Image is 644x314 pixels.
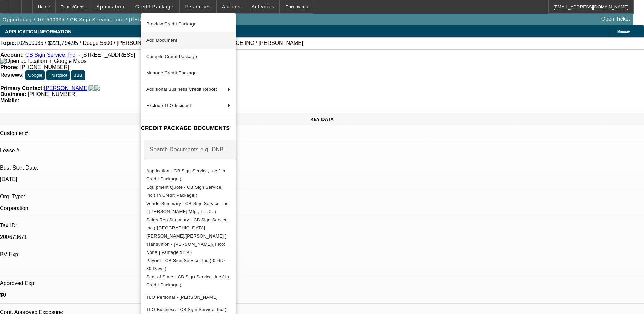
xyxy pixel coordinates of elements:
[141,216,236,240] button: Sales Rep Summary - CB Sign Service, Inc.( Mansfield, Jeff/Hammond, Tommy )
[146,274,229,287] span: Sec. of State - CB Sign Service, Inc.( In Credit Package )
[146,70,197,75] span: Manage Credit Package
[141,273,236,289] button: Sec. of State - CB Sign Service, Inc.( In Credit Package )
[141,289,236,306] button: TLO Personal - French, Tom
[146,242,225,255] span: Transunion - [PERSON_NAME]( Fico: None | Vantage :819 )
[146,201,230,214] span: VendorSummary - CB Sign Service, Inc.( [PERSON_NAME] Mfg., L.L.C. )
[146,87,217,92] span: Additional Business Credit Report
[146,185,223,198] span: Equipment Quote - CB Sign Service, Inc.( In Credit Package )
[141,183,236,199] button: Equipment Quote - CB Sign Service, Inc.( In Credit Package )
[141,240,236,257] button: Transunion - French, Tom( Fico: None | Vantage :819 )
[141,124,236,133] h4: CREDIT PACKAGE DOCUMENTS
[150,146,224,152] mat-label: Search Documents e.g. DNB
[146,217,229,239] span: Sales Rep Summary - CB Sign Service, Inc.( [GEOGRAPHIC_DATA][PERSON_NAME]/[PERSON_NAME] )
[146,54,197,59] span: Compile Credit Package
[146,295,218,300] span: TLO Personal - [PERSON_NAME]
[141,167,236,183] button: Application - CB Sign Service, Inc.( In Credit Package )
[146,168,225,181] span: Application - CB Sign Service, Inc.( In Credit Package )
[146,103,191,108] span: Exclude TLO Incident
[146,258,225,271] span: Paynet - CB Sign Service, Inc.( 0 % > 30 Days )
[146,21,197,27] span: Preview Credit Package
[141,199,236,216] button: VendorSummary - CB Sign Service, Inc.( Wilkie Mfg., L.L.C. )
[146,38,177,43] span: Add Document
[141,257,236,273] button: Paynet - CB Sign Service, Inc.( 0 % > 30 Days )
